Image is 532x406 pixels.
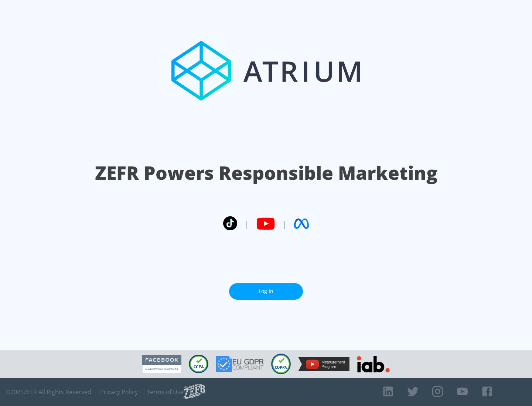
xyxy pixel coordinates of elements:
img: GDPR Compliant [216,356,264,372]
h1: ZEFR Powers Responsible Marketing [95,160,437,186]
img: CCPA Compliant [189,355,208,373]
img: IAB [357,356,390,372]
span: © 2025 ZEFR All Rights Reserved [6,388,91,396]
span: | [282,218,287,229]
a: Privacy Policy [100,388,138,396]
a: Log In [229,283,303,300]
img: Facebook Marketing Partner [142,355,181,374]
img: YouTube Measurement Program [298,357,349,371]
a: Terms of Use [147,388,184,396]
img: COPPA Compliant [271,354,291,374]
span: | [245,218,249,229]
